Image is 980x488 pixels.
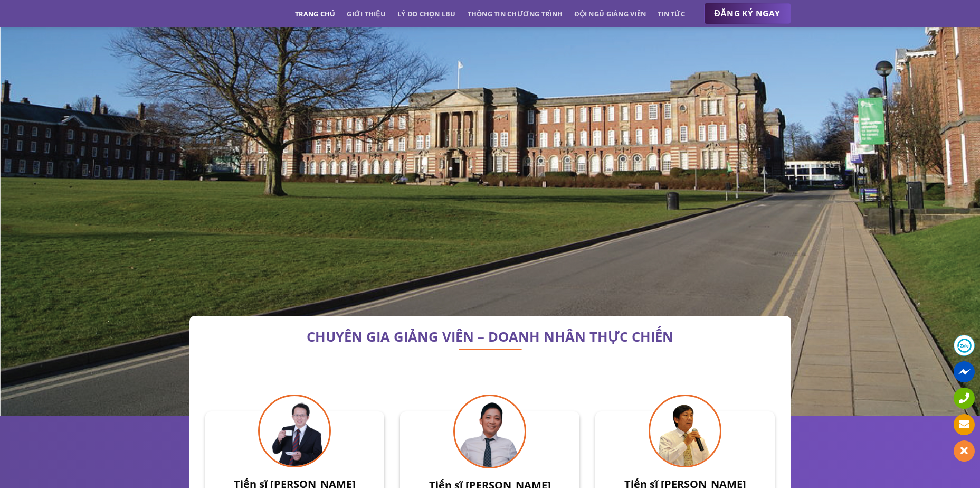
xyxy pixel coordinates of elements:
a: Tin tức [658,4,685,23]
a: Đội ngũ giảng viên [574,4,646,23]
a: Thông tin chương trình [468,4,563,23]
img: line-lbu.jpg [459,349,522,350]
span: ĐĂNG KÝ NGAY [715,7,781,20]
a: Trang chủ [295,4,335,23]
a: Giới thiệu [347,4,386,23]
h2: CHUYÊN GIA GIẢNG VIÊN – DOANH NHÂN THỰC CHIẾN [205,332,775,342]
a: Lý do chọn LBU [397,4,456,23]
a: ĐĂNG KÝ NGAY [704,3,791,24]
